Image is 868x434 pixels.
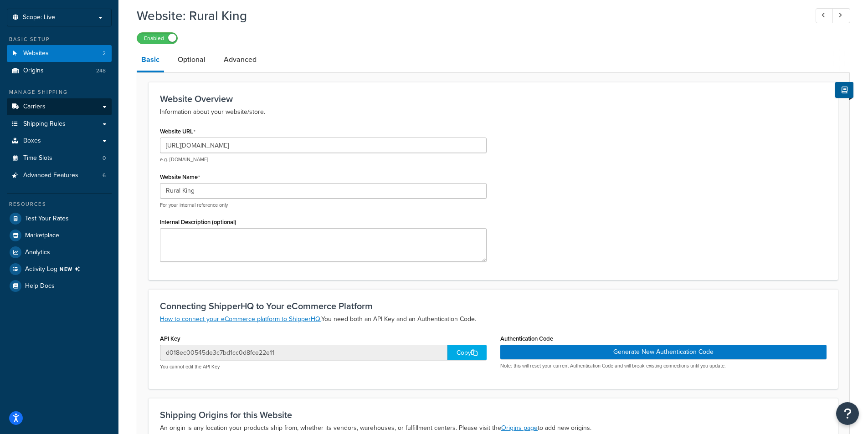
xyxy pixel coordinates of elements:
[23,172,78,179] span: Advanced Features
[23,103,46,111] span: Carriers
[103,172,106,179] span: 6
[160,335,180,342] label: API Key
[23,154,52,162] span: Time Slots
[7,88,112,96] div: Manage Shipping
[23,120,66,128] span: Shipping Rules
[500,345,827,359] button: Generate New Authentication Code
[160,314,321,324] a: How to connect your eCommerce platform to ShipperHQ.
[160,128,195,135] label: Website URL
[160,174,200,181] label: Website Name
[7,200,112,208] div: Resources
[219,49,261,71] a: Advanced
[7,278,112,294] a: Help Docs
[25,215,69,223] span: Test Your Rates
[160,423,827,434] p: An origin is any location your products ship from, whether its vendors, warehouses, or fulfillmen...
[7,150,112,167] a: Time Slots0
[137,7,799,25] h1: Website: Rural King
[7,210,112,227] a: Test Your Rates
[160,107,827,117] p: Information about your website/store.
[23,67,44,75] span: Origins
[160,156,487,163] p: e.g. [DOMAIN_NAME]
[160,363,487,370] p: You cannot edit the API Key
[7,36,112,43] div: Basic Setup
[25,282,55,290] span: Help Docs
[500,363,827,369] p: Note: this will reset your current Authentication Code and will break existing connections until ...
[160,410,827,420] h3: Shipping Origins for this Website
[23,137,41,145] span: Boxes
[816,8,833,23] a: Previous Record
[832,8,850,23] a: Next Record
[500,335,553,342] label: Authentication Code
[160,301,827,311] h3: Connecting ShipperHQ to Your eCommerce Platform
[7,62,112,79] a: Origins248
[160,219,236,225] label: Internal Description (optional)
[137,33,177,44] label: Enabled
[835,82,853,98] button: Show Help Docs
[447,345,487,360] div: Copy
[103,50,106,57] span: 2
[160,94,827,104] h3: Website Overview
[7,167,112,184] a: Advanced Features6
[836,402,859,425] button: Open Resource Center
[160,202,487,209] p: For your internal reference only
[7,150,112,167] li: Time Slots
[23,14,55,21] span: Scope: Live
[7,244,112,260] a: Analytics
[25,232,59,240] span: Marketplace
[7,133,112,149] a: Boxes
[60,266,84,273] span: NEW
[25,263,84,275] span: Activity Log
[23,50,49,57] span: Websites
[25,249,50,256] span: Analytics
[7,261,112,277] li: [object Object]
[7,227,112,244] a: Marketplace
[173,49,210,71] a: Optional
[7,45,112,62] a: Websites2
[501,423,538,433] a: Origins page
[7,261,112,277] a: Activity LogNEW
[7,45,112,62] li: Websites
[96,67,106,75] span: 248
[103,154,106,162] span: 0
[7,167,112,184] li: Advanced Features
[7,62,112,79] li: Origins
[137,49,164,72] a: Basic
[7,98,112,115] a: Carriers
[160,314,827,325] p: You need both an API Key and an Authentication Code.
[7,116,112,133] a: Shipping Rules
